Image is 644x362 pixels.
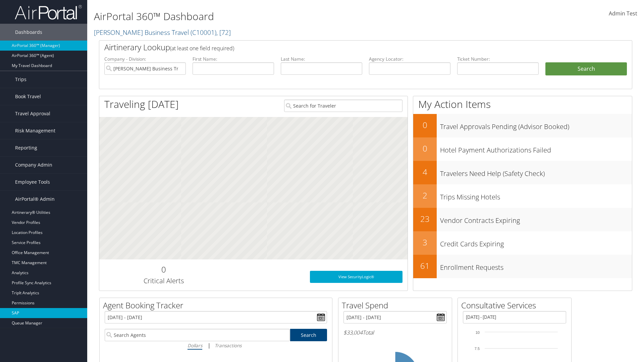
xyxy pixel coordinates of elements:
input: Search for Traveler [284,100,402,112]
a: 0Hotel Payment Authorizations Failed [413,137,632,161]
h2: 2 [413,190,437,201]
i: Transactions [215,342,241,349]
h1: My Action Items [413,97,632,111]
a: 2Trips Missing Hotels [413,184,632,208]
input: Search Agents [105,329,290,341]
span: Employee Tools [15,174,50,190]
label: Company - Division: [104,56,186,62]
h3: Vendor Contracts Expiring [440,213,632,225]
span: Risk Management [15,122,55,139]
h3: Travelers Need Help (Safety Check) [440,166,632,178]
span: Dashboards [15,24,42,41]
h2: 0 [413,119,437,131]
span: Company Admin [15,157,52,173]
span: AirPortal® Admin [15,191,55,207]
h3: Credit Cards Expiring [440,236,632,249]
h6: Total [343,329,447,336]
label: Agency Locator: [369,56,450,62]
a: 23Vendor Contracts Expiring [413,208,632,231]
span: $33,004 [343,329,363,336]
a: 61Enrollment Requests [413,255,632,278]
div: | [105,341,327,350]
h2: 23 [413,213,437,225]
span: Reporting [15,139,37,156]
h2: 3 [413,237,437,248]
h3: Hotel Payment Authorizations Failed [440,142,632,155]
label: First Name: [193,56,274,62]
span: (at least one field required) [170,45,234,52]
i: Dollars [187,342,202,349]
a: 3Credit Cards Expiring [413,231,632,255]
span: Travel Approval [15,105,50,122]
h2: 0 [413,143,437,154]
h1: AirPortal 360™ Dashboard [94,9,456,23]
h2: 4 [413,166,437,178]
span: Book Travel [15,88,41,105]
tspan: 7.5 [475,347,480,351]
label: Ticket Number: [457,56,539,62]
span: , [ 72 ] [216,28,231,37]
img: airportal-logo.png [15,4,82,20]
span: ( C10001 ) [191,28,216,37]
h1: Traveling [DATE] [104,97,179,111]
tspan: 10 [476,330,480,335]
h2: Agent Booking Tracker [103,300,332,311]
label: Last Name: [281,56,362,62]
a: Search [290,329,327,341]
a: [PERSON_NAME] Business Travel [94,28,231,37]
h2: Consultative Services [461,300,571,311]
h2: 0 [104,264,223,275]
h3: Trips Missing Hotels [440,189,632,202]
a: Admin Test [609,3,637,24]
h3: Travel Approvals Pending (Advisor Booked) [440,119,632,131]
h2: Travel Spend [342,300,452,311]
a: 0Travel Approvals Pending (Advisor Booked) [413,114,632,137]
span: Admin Test [609,10,637,17]
h3: Enrollment Requests [440,259,632,272]
h2: 61 [413,260,437,271]
span: Trips [15,71,26,88]
h3: Critical Alerts [104,276,223,286]
a: 4Travelers Need Help (Safety Check) [413,161,632,184]
a: View SecurityLogic® [310,271,402,283]
h2: Airtinerary Lookup [104,42,583,53]
button: Search [545,62,627,76]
